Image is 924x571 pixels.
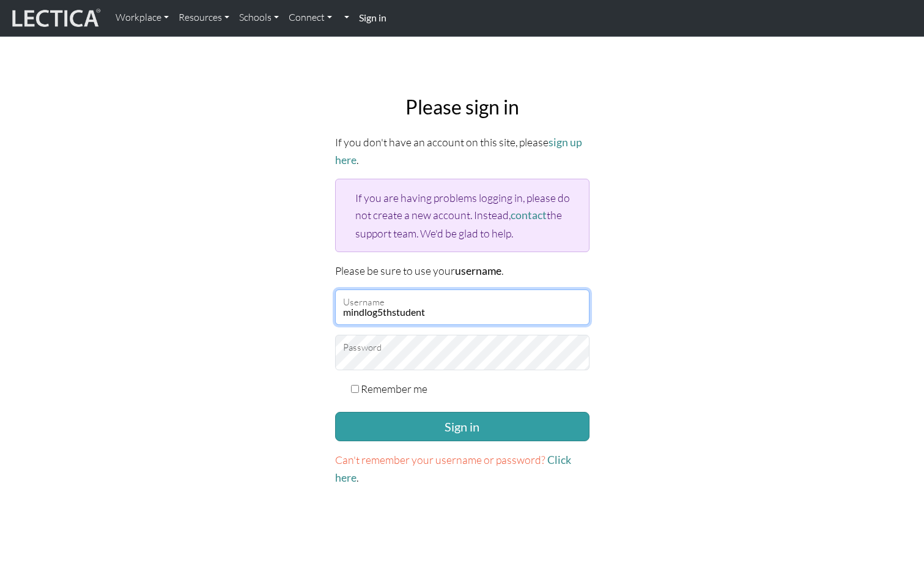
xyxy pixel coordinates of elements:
a: Workplace [111,5,174,31]
p: . [335,451,590,487]
div: If you are having problems logging in, please do not create a new account. Instead, the support t... [335,179,590,252]
a: Sign in [354,5,391,31]
label: Remember me [361,380,427,397]
a: Connect [284,5,337,31]
a: contact [511,209,547,222]
input: Username [335,289,590,325]
p: Please be sure to use your . [335,262,590,280]
strong: Sign in [359,12,386,23]
h2: Please sign in [335,95,590,119]
p: If you don't have an account on this site, please . [335,133,590,169]
span: Can't remember your username or password? [335,453,545,466]
a: Schools [234,5,284,31]
button: Sign in [335,412,590,441]
a: Resources [174,5,234,31]
img: lecticalive [9,7,101,30]
strong: username [455,264,501,277]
